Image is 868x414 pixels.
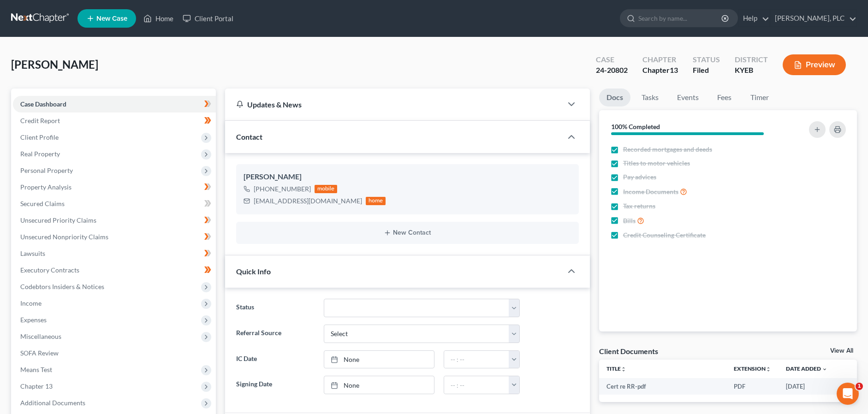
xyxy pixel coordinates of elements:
[623,231,706,240] span: Credit Counseling Certificate
[324,351,434,368] a: None
[20,332,61,340] span: Miscellaneous
[837,383,859,405] iframe: Intercom live chat
[734,365,771,372] a: Extensionunfold_more
[254,196,362,206] div: [EMAIL_ADDRESS][DOMAIN_NAME]
[139,10,178,27] a: Home
[236,100,551,109] div: Updates & News
[13,245,216,262] a: Lawsuits
[315,185,338,193] div: mobile
[20,316,47,324] span: Expenses
[634,89,666,106] a: Tasks
[20,166,73,174] span: Personal Property
[599,89,630,106] a: Docs
[766,367,771,372] i: unfold_more
[232,350,320,369] label: IC Date
[11,58,98,71] span: [PERSON_NAME]
[20,200,65,207] span: Secured Claims
[20,399,85,407] span: Additional Documents
[13,229,216,245] a: Unsecured Nonpriority Claims
[693,54,720,65] div: Status
[20,233,108,241] span: Unsecured Nonpriority Claims
[13,212,216,229] a: Unsecured Priority Claims
[693,65,720,76] div: Filed
[444,351,509,368] input: -- : --
[13,345,216,361] a: SOFA Review
[743,89,776,106] a: Timer
[232,325,320,343] label: Referral Source
[20,183,71,191] span: Property Analysis
[623,159,690,168] span: Titles to motor vehicles
[13,112,216,129] a: Credit Report
[670,65,678,74] span: 13
[642,54,678,65] div: Chapter
[770,10,856,27] a: [PERSON_NAME], PLC
[13,195,216,212] a: Secured Claims
[623,187,678,196] span: Income Documents
[623,145,712,154] span: Recorded mortgages and deeds
[444,376,509,394] input: -- : --
[20,150,60,158] span: Real Property
[244,229,571,237] button: New Contact
[783,54,846,75] button: Preview
[13,262,216,278] a: Executory Contracts
[236,267,271,276] span: Quick Info
[20,366,52,373] span: Means Test
[830,348,853,354] a: View All
[735,65,768,76] div: KYEB
[735,54,768,65] div: District
[596,65,628,76] div: 24-20802
[20,266,79,274] span: Executory Contracts
[623,172,656,182] span: Pay advices
[324,376,434,394] a: None
[611,123,660,130] strong: 100% Completed
[642,65,678,76] div: Chapter
[20,299,42,307] span: Income
[623,216,636,225] span: Bills
[621,367,626,372] i: unfold_more
[599,378,726,395] td: Cert re RR-pdf
[13,96,216,112] a: Case Dashboard
[96,15,127,22] span: New Case
[13,179,216,195] a: Property Analysis
[244,172,571,183] div: [PERSON_NAME]
[178,10,238,27] a: Client Portal
[232,299,320,317] label: Status
[20,133,59,141] span: Client Profile
[786,365,827,372] a: Date Added expand_more
[20,100,66,108] span: Case Dashboard
[20,283,104,290] span: Codebtors Insiders & Notices
[670,89,706,106] a: Events
[638,10,723,27] input: Search by name...
[254,184,311,194] div: [PHONE_NUMBER]
[236,132,262,141] span: Contact
[856,383,863,390] span: 1
[366,197,386,205] div: home
[20,249,45,257] span: Lawsuits
[726,378,779,395] td: PDF
[20,349,59,357] span: SOFA Review
[599,346,658,356] div: Client Documents
[822,367,827,372] i: expand_more
[20,117,60,124] span: Credit Report
[232,376,320,394] label: Signing Date
[623,201,655,211] span: Tax returns
[738,10,769,27] a: Help
[596,54,628,65] div: Case
[710,89,739,106] a: Fees
[606,365,626,372] a: Titleunfold_more
[20,216,96,224] span: Unsecured Priority Claims
[779,378,835,395] td: [DATE]
[20,382,53,390] span: Chapter 13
